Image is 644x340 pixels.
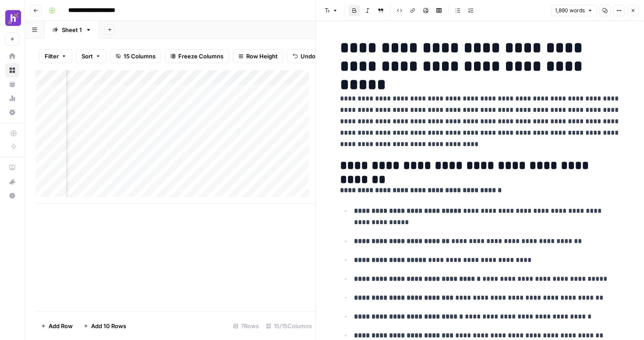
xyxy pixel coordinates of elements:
div: 15/15 Columns [262,319,315,333]
button: 15 Columns [110,49,161,63]
img: Homebase Logo [5,10,21,26]
button: Help + Support [5,189,19,203]
a: Usage [5,91,19,105]
button: Row Height [233,49,283,63]
div: Sheet 1 [62,25,82,34]
a: AirOps Academy [5,161,19,175]
span: Undo [301,52,315,61]
a: Your Data [5,77,19,91]
a: Home [5,49,19,63]
span: Row Height [246,52,278,61]
button: Add 10 Rows [78,319,131,333]
span: 15 Columns [124,52,156,61]
span: Freeze Columns [178,52,223,61]
button: 1,890 words [551,5,597,16]
a: Sheet 1 [45,21,99,39]
span: Filter [45,52,59,61]
span: Add 10 Rows [91,322,126,330]
div: What's new? [6,175,19,188]
button: Undo [287,49,321,63]
span: Add Row [49,322,73,330]
button: Sort [76,49,106,63]
button: Filter [39,49,72,63]
button: Freeze Columns [165,49,229,63]
button: Add Row [35,319,78,333]
div: 7 Rows [230,319,262,333]
a: Settings [5,105,19,119]
a: Browse [5,63,19,77]
button: What's new? [5,175,19,189]
button: Workspace: Homebase [5,7,19,29]
span: Sort [81,52,93,61]
span: 1,890 words [555,7,585,14]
